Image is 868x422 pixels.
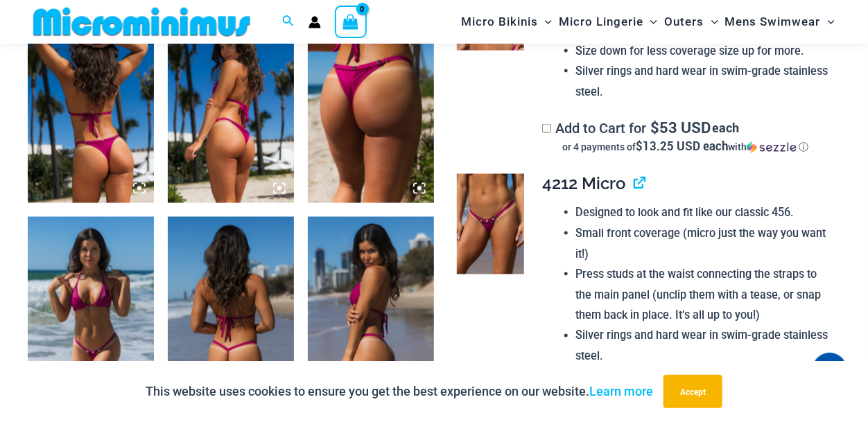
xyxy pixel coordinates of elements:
span: Outers [665,4,704,39]
span: Menu Toggle [538,4,552,39]
span: 4212 Micro [542,173,625,193]
a: Account icon link [309,16,321,28]
span: Mens Swimwear [725,4,821,39]
span: Menu Toggle [821,4,835,39]
span: each [712,121,739,134]
img: Tight Rope Pink 319 Top 4228 Thong [168,14,294,203]
nav: Site Navigation [455,2,840,42]
img: Tight Rope Pink 319 Top 4212 Micro [28,217,154,406]
img: Tight Rope Pink 319 Top 4212 Micro [308,217,434,406]
div: or 4 payments of with [542,140,829,154]
a: Micro BikinisMenu ToggleMenu Toggle [458,4,555,39]
img: Sezzle [747,141,797,154]
input: Add to Cart for$53 USD eachor 4 payments of$13.25 USD eachwithSezzle Click to learn more about Se... [542,124,551,133]
img: Tight Rope Pink 4228 Thong [308,14,434,203]
a: Search icon link [282,13,295,30]
img: MM SHOP LOGO FLAT [28,6,256,37]
a: Mens SwimwearMenu ToggleMenu Toggle [722,4,838,39]
li: Press studs at the waist connecting the straps to the main panel (unclip them with a tease, or sn... [576,264,829,326]
span: Menu Toggle [704,4,718,39]
p: This website uses cookies to ensure you get the best experience on our website. [146,381,653,402]
a: View Shopping Cart, empty [335,6,367,37]
span: Micro Bikinis [461,4,538,39]
span: Menu Toggle [643,4,657,39]
button: Accept [663,375,722,408]
a: Micro LingerieMenu ToggleMenu Toggle [555,4,661,39]
span: 53 USD [651,121,711,134]
img: Tight Rope Pink 319 Top 4212 Micro [168,217,294,406]
span: $ [651,117,660,137]
img: Tight Rope Pink 319 4212 Micro [457,174,523,274]
li: Silver rings and hard wear in swim-grade stainless steel. [576,61,829,102]
img: Tight Rope Pink 319 Top 4228 Thong [28,14,154,203]
div: or 4 payments of$13.25 USD eachwithSezzle Click to learn more about Sezzle [542,140,829,154]
a: OutersMenu ToggleMenu Toggle [661,4,722,39]
li: Designed to look and fit like our classic 456. [576,202,829,223]
li: Size down for less coverage size up for more. [576,41,829,62]
span: Micro Lingerie [559,4,643,39]
li: Small front coverage (micro just the way you want it!) [576,223,829,264]
label: Add to Cart for [542,120,829,154]
a: Learn more [589,384,653,398]
li: Silver rings and hard wear in swim-grade stainless steel. [576,326,829,367]
span: $13.25 USD each [636,138,728,154]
